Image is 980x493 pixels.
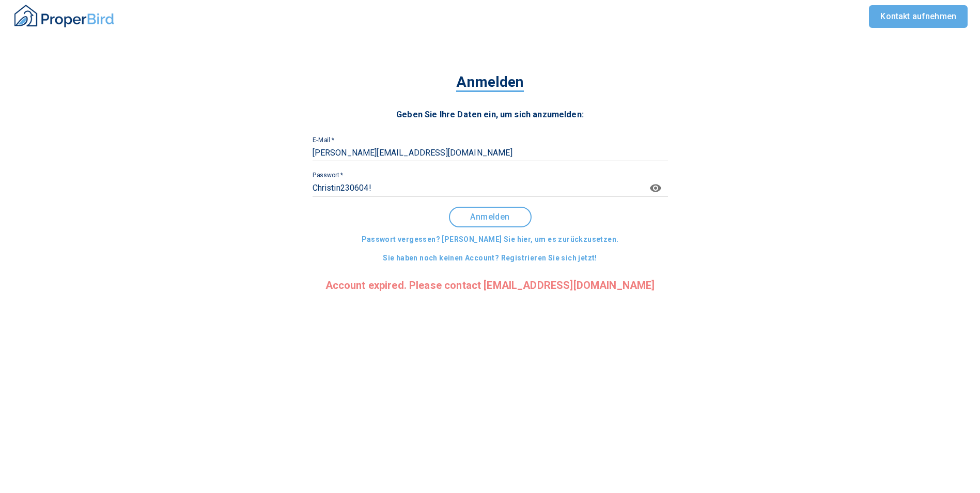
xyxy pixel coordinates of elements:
span: Geben Sie Ihre Daten ein, um sich anzumelden: [396,110,584,119]
button: toggle password visibility [643,176,668,201]
img: ProperBird Logo and Home Button [12,3,116,29]
span: Passwort vergessen? [PERSON_NAME] Sie hier, um es zurückzusetzen. [362,233,619,246]
button: Sie haben noch keinen Account? Registrieren Sie sich jetzt! [379,249,601,268]
p: Account expired. Please contact [EMAIL_ADDRESS][DOMAIN_NAME] [325,278,655,293]
label: Passwort [313,172,344,178]
input: Passwort [313,180,639,196]
span: Anmelden [458,212,522,222]
button: Passwort vergessen? [PERSON_NAME] Sie hier, um es zurückzusetzen. [357,230,623,249]
button: Anmelden [449,207,532,227]
span: Sie haben noch keinen Account? Registrieren Sie sich jetzt! [383,252,597,265]
span: Anmelden [456,73,523,92]
a: Kontakt aufnehmen [869,5,968,28]
button: ProperBird Logo and Home Button [12,1,116,33]
label: E-Mail [313,137,334,143]
input: johndoe@example.com [313,145,668,161]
